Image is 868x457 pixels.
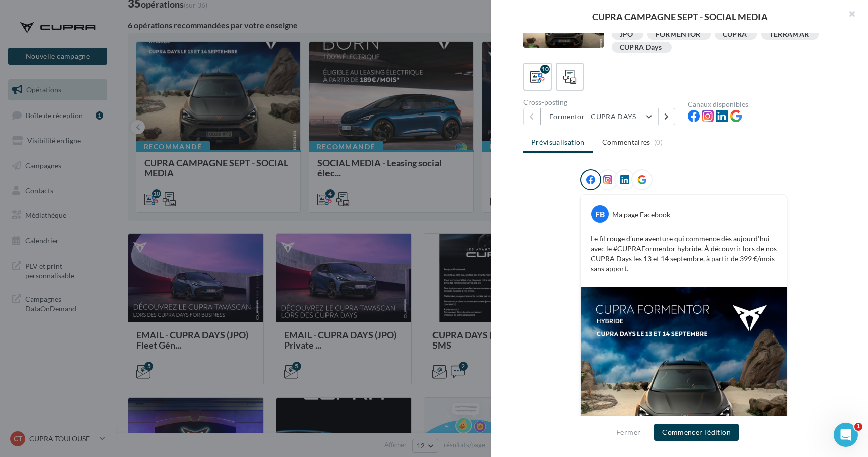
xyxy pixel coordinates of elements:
div: JPO [620,31,633,38]
button: Fermer [612,426,644,438]
div: CUPRA Days [620,44,662,51]
button: Commencer l'édition [654,424,739,441]
div: TERRAMAR [769,31,809,38]
span: (0) [654,138,663,146]
div: Ma page Facebook [612,210,670,220]
div: 10 [540,65,550,74]
div: Cross-posting [523,99,680,106]
div: Canaux disponibles [688,101,844,108]
iframe: Intercom live chat [834,423,858,447]
div: CUPRA [723,31,747,38]
div: FB [591,205,609,223]
span: 1 [854,423,862,431]
div: CUPRA CAMPAGNE SEPT - SOCIAL MEDIA [507,12,852,21]
span: Commentaires [602,137,650,147]
div: FORMENTOR [656,31,701,38]
button: Formentor - CUPRA DAYS [540,108,658,125]
p: Le fil rouge d’une aventure qui commence dès aujourd’hui avec le #CUPRAFormentor hybride. À décou... [591,234,777,274]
